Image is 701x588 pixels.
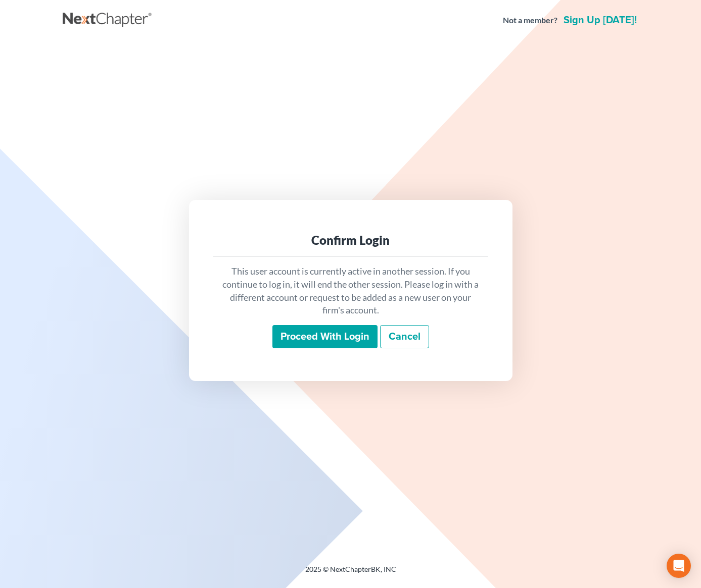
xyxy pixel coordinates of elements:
input: Proceed with login [272,325,378,348]
strong: Not a member? [503,15,557,26]
div: Confirm Login [221,232,480,248]
p: This user account is currently active in another session. If you continue to log in, it will end ... [221,265,480,317]
div: 2025 © NextChapterBK, INC [63,564,639,582]
a: Sign up [DATE]! [562,15,639,25]
a: Cancel [380,325,429,348]
div: Open Intercom Messenger [667,554,691,578]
